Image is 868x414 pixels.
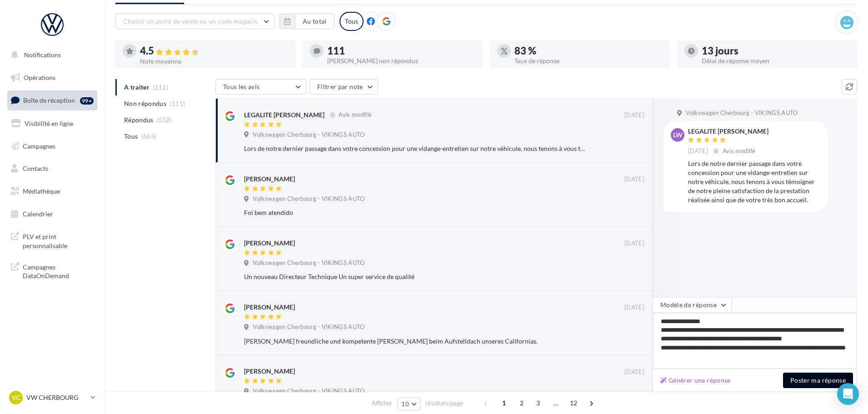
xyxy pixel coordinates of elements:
[688,128,768,135] div: LEGALITE [PERSON_NAME]
[566,396,581,410] span: 12
[140,58,288,65] div: Note moyenne
[141,133,157,140] span: (663)
[244,175,295,184] div: [PERSON_NAME]
[157,116,172,124] span: (552)
[244,337,585,346] div: [PERSON_NAME] freundliche und kompetente [PERSON_NAME] beim Aufstelldach unseres Californias.
[514,58,663,64] div: Taux de réponse
[123,17,258,25] span: Choisir un point de vente ou un code magasin
[244,208,585,217] div: Foi bem atendido
[497,396,511,410] span: 1
[244,303,295,312] div: [PERSON_NAME]
[397,398,420,410] button: 10
[24,51,61,59] span: Notifications
[514,396,529,410] span: 2
[401,400,409,408] span: 10
[253,259,364,267] span: Volkswagen Cherbourg - VIKINGS AUTO
[624,368,644,376] span: [DATE]
[244,110,324,120] div: LEGALITE [PERSON_NAME]
[23,187,60,195] span: Médiathèque
[531,396,545,410] span: 3
[372,399,392,408] span: Afficher
[5,227,99,254] a: PLV et print personnalisable
[702,58,850,64] div: Délai de réponse moyen
[140,46,288,56] div: 4.5
[124,132,138,141] span: Tous
[223,83,260,90] span: Tous les avis
[23,165,48,172] span: Contacts
[624,239,644,248] span: [DATE]
[26,393,87,402] p: VW CHERBOURG
[244,367,295,376] div: [PERSON_NAME]
[653,297,732,313] button: Modèle de réponse
[549,396,563,410] span: ...
[723,147,756,155] span: Avis modifié
[253,323,364,331] span: Volkswagen Cherbourg - VIKINGS AUTO
[115,14,274,29] button: Choisir un point de vente ou un code magasin
[295,14,334,29] button: Au total
[80,97,94,105] div: 99+
[279,14,334,29] button: Au total
[702,46,850,56] div: 13 jours
[624,111,644,120] span: [DATE]
[215,79,306,95] button: Tous les avis
[5,68,99,87] a: Opérations
[244,144,585,153] div: Lors de notre dernier passage dans votre concession pour une vidange-entretien sur notre véhicule...
[688,159,821,205] div: Lors de notre dernier passage dans votre concession pour une vidange-entretien sur notre véhicule...
[23,210,53,218] span: Calendrier
[657,375,734,386] button: Générer une réponse
[253,387,364,395] span: Volkswagen Cherbourg - VIKINGS AUTO
[244,272,585,281] div: Un nouveau Directeur Technique Un super service de qualité
[339,111,372,119] span: Avis modifié
[339,12,364,31] div: Tous
[686,109,798,117] span: Volkswagen Cherbourg - VIKINGS AUTO
[5,137,99,156] a: Campagnes
[23,96,75,104] span: Boîte de réception
[24,74,55,81] span: Opérations
[624,304,644,312] span: [DATE]
[244,239,295,248] div: [PERSON_NAME]
[23,142,55,150] span: Campagnes
[124,115,154,125] span: Répondus
[514,46,663,56] div: 83 %
[5,114,99,133] a: Visibilité en ligne
[425,399,463,408] span: résultats/page
[5,182,99,201] a: Médiathèque
[253,131,364,139] span: Volkswagen Cherbourg - VIKINGS AUTO
[327,46,475,56] div: 111
[23,261,94,280] span: Campagnes DataOnDemand
[624,175,644,184] span: [DATE]
[170,100,185,107] span: (111)
[783,373,853,388] button: Poster ma réponse
[7,389,97,406] a: VC VW CHERBOURG
[688,147,708,155] span: [DATE]
[5,205,99,224] a: Calendrier
[327,58,475,64] div: [PERSON_NAME] non répondus
[124,99,166,108] span: Non répondus
[12,393,20,402] span: VC
[253,195,364,203] span: Volkswagen Cherbourg - VIKINGS AUTO
[673,130,683,140] span: LW
[5,90,99,110] a: Boîte de réception99+
[5,45,95,65] button: Notifications
[309,79,378,95] button: Filtrer par note
[5,257,99,284] a: Campagnes DataOnDemand
[837,383,859,405] div: Open Intercom Messenger
[5,159,99,178] a: Contacts
[23,230,94,250] span: PLV et print personnalisable
[25,120,73,127] span: Visibilité en ligne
